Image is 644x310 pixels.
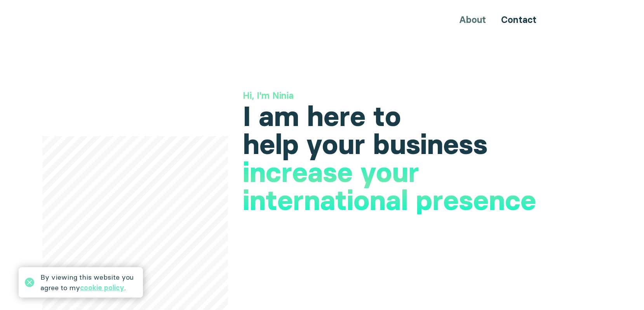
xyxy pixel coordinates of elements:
a: Contact [501,14,536,25]
a: cookie policy [80,283,124,292]
h1: increase your international presence [243,158,549,214]
h1: I am here to help your business [243,102,549,158]
h3: Hi, I'm Ninia [243,89,549,102]
div: By viewing this website you agree to my . [40,272,137,293]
